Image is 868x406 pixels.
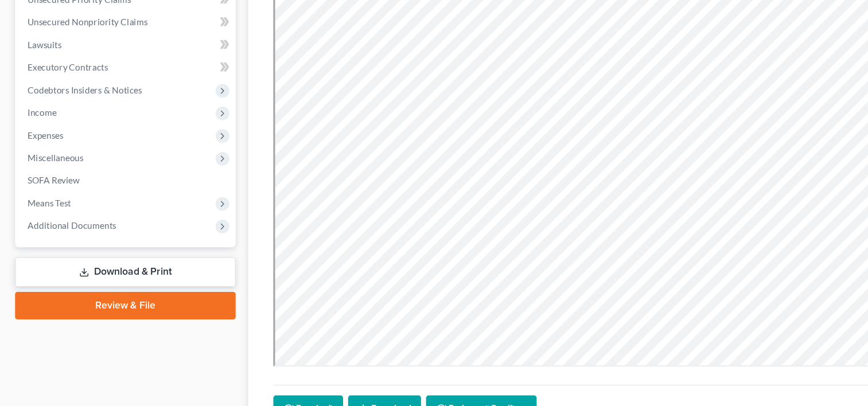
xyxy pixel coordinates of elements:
a: Review & File [14,287,215,313]
span: 6 [853,367,862,376]
span: Means Test [25,201,65,211]
a: Download [318,382,384,406]
a: Executory Contracts [16,72,215,93]
span: Miscellaneous [25,160,76,170]
span: Lawsuits [25,57,56,67]
span: Executory Contracts [25,77,99,87]
a: Download & Print [14,256,215,283]
span: Additional Documents [25,222,106,232]
span: Codebtors Insiders & Notices [25,98,130,108]
span: SOFA Review [25,181,73,190]
span: Unsecured Priority Claims [25,15,120,25]
button: Resubmit [250,382,313,406]
span: Unsecured Nonpriority Claims [25,36,135,46]
a: Unsecured Priority Claims [16,10,215,31]
a: SOFA Review [16,175,215,196]
button: Re-Import Creditors [389,382,490,406]
span: Expenses [25,139,58,149]
iframe: Intercom live chat [829,367,857,395]
span: Income [25,119,52,128]
a: Lawsuits [16,52,215,72]
a: Unsecured Nonpriority Claims [16,31,215,52]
